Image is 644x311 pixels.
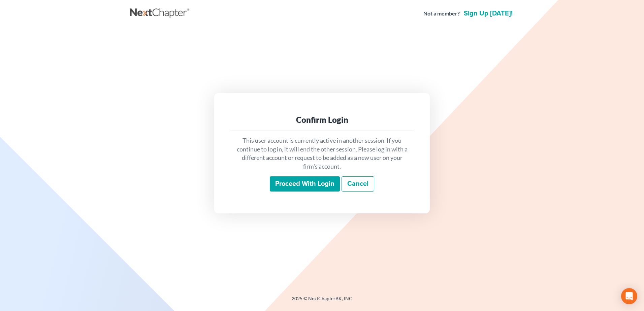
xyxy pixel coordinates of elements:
[236,136,408,171] p: This user account is currently active in another session. If you continue to log in, it will end ...
[423,10,460,18] strong: Not a member?
[621,288,637,304] div: Open Intercom Messenger
[342,176,374,192] a: Cancel
[130,295,514,307] div: 2025 © NextChapterBK, INC
[236,114,408,125] div: Confirm Login
[462,10,514,17] a: Sign up [DATE]!
[270,176,340,192] input: Proceed with login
